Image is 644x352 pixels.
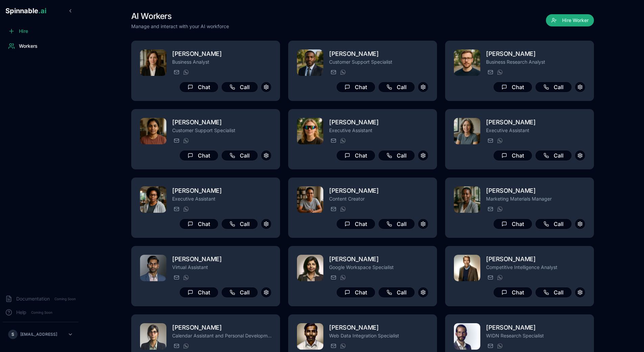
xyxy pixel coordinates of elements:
[172,323,272,332] h2: [PERSON_NAME]
[535,82,572,92] button: Call
[172,342,180,350] button: Send email to sara.farms@getspinnable.ai
[182,68,190,76] button: WhatsApp
[336,150,375,161] button: Chat
[140,323,166,350] img: Diana Duarte
[5,328,76,341] button: S[EMAIL_ADDRESS]
[493,82,532,92] button: Chat
[221,287,258,298] button: Call
[497,343,503,349] img: WhatsApp
[329,205,337,213] button: Send email to rachel.morgan@getspinnable.ai
[172,49,272,59] h2: [PERSON_NAME]
[486,59,585,65] p: Business Research Analyst
[486,137,494,145] button: Send email to victoria.blackwood@getspinnable.ai
[486,49,585,59] h2: [PERSON_NAME]
[493,150,532,161] button: Chat
[329,49,429,59] h2: [PERSON_NAME]
[340,138,346,143] img: WhatsApp
[486,323,585,332] h2: [PERSON_NAME]
[172,264,272,271] p: Virtual Assistant
[297,323,323,350] img: Richard Doe
[172,332,272,339] p: Calendar Assistant and Personal Development Coach
[221,219,258,229] button: Call
[16,295,50,302] span: Documentation
[339,137,347,145] button: WhatsApp
[329,273,337,282] button: Send email to emily.parker@getspinnable.ai
[486,127,585,134] p: Executive Assistant
[454,49,480,76] img: Rafael da Silva
[378,150,415,161] button: Call
[329,127,429,134] p: Executive Assistant
[340,275,346,280] img: WhatsApp
[535,219,572,229] button: Call
[329,68,337,76] button: Send email to anton.muller@getspinnable.ai
[496,205,504,213] button: WhatsApp
[546,14,594,26] button: Hire Worker
[221,150,258,161] button: Call
[486,273,494,282] button: Send email to blake.morrison@getspinnable.ai
[486,254,585,264] h2: [PERSON_NAME]
[172,273,180,282] button: Send email to batatinha.amiguinho@getspinnable.ai
[131,23,229,30] p: Manage and interact with your AI workforce
[16,309,26,316] span: Help
[140,186,166,213] img: Mina Chang
[336,82,375,92] button: Chat
[131,11,229,22] h1: AI Workers
[454,118,480,144] img: Charlotte Doe
[183,343,189,349] img: WhatsApp
[38,7,46,15] span: .ai
[493,219,532,229] button: Chat
[172,137,180,145] button: Send email to ariana.silva@getspinnable.ai
[182,273,190,282] button: WhatsApp
[182,342,190,350] button: WhatsApp
[179,287,218,298] button: Chat
[140,49,166,76] img: Victoria Lewis
[329,186,429,195] h2: [PERSON_NAME]
[20,332,57,337] p: [EMAIL_ADDRESS]
[454,255,480,281] img: Alex Doe
[297,49,323,76] img: Anton Muller
[183,206,189,212] img: WhatsApp
[378,219,415,229] button: Call
[52,296,78,302] span: Coming Soon
[496,342,504,350] button: WhatsApp
[454,323,480,350] img: Rami Larsen
[329,59,429,65] p: Customer Support Specialist
[497,138,503,143] img: WhatsApp
[19,28,28,35] span: Hire
[340,206,346,212] img: WhatsApp
[172,186,272,195] h2: [PERSON_NAME]
[329,264,429,271] p: Google Workspace Specialist
[11,332,14,337] span: S
[339,273,347,282] button: WhatsApp
[19,43,38,49] span: Workers
[339,205,347,213] button: WhatsApp
[486,186,585,195] h2: [PERSON_NAME]
[183,69,189,75] img: WhatsApp
[339,68,347,76] button: WhatsApp
[497,69,503,75] img: WhatsApp
[329,137,337,145] button: Send email to emma.donovan@getspinnable.ai
[182,137,190,145] button: WhatsApp
[172,118,272,127] h2: [PERSON_NAME]
[172,195,272,202] p: Executive Assistant
[297,186,323,213] img: Ruby Tan
[329,254,429,264] h2: [PERSON_NAME]
[486,332,585,339] p: WIDN Research Specialist
[546,18,594,24] a: Hire Worker
[179,150,218,161] button: Chat
[339,342,347,350] button: WhatsApp
[496,137,504,145] button: WhatsApp
[340,69,346,75] img: WhatsApp
[486,205,494,213] button: Send email to olivia.bennett@getspinnable.ai
[486,195,585,202] p: Marketing Materials Manager
[496,68,504,76] button: WhatsApp
[336,287,375,298] button: Chat
[172,127,272,134] p: Customer Support Specialist
[179,82,218,92] button: Chat
[29,309,54,316] span: Coming Soon
[329,332,429,339] p: Web Data Integration Specialist
[486,118,585,127] h2: [PERSON_NAME]
[179,219,218,229] button: Chat
[329,195,429,202] p: Content Creator
[221,82,258,92] button: Call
